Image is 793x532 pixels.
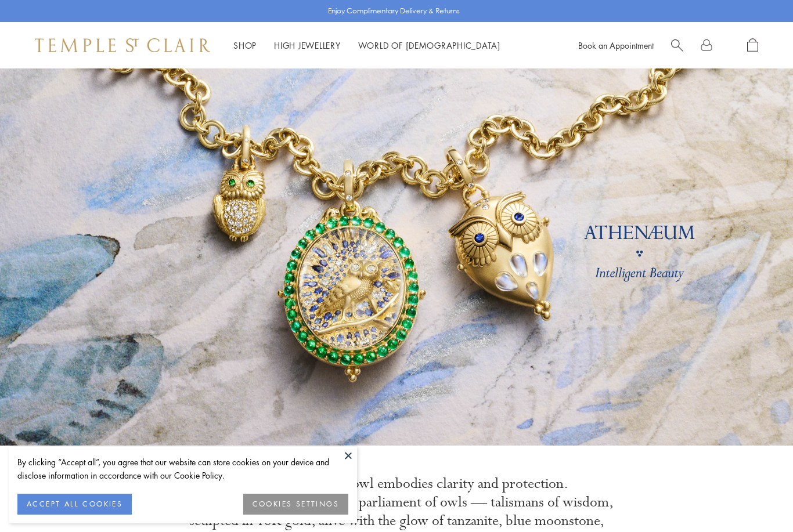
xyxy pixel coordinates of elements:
[735,477,781,520] iframe: Gorgias live chat messenger
[328,5,460,17] p: Enjoy Complimentary Delivery & Returns
[35,38,210,52] img: Temple St. Clair
[358,39,500,51] a: World of [DEMOGRAPHIC_DATA]World of [DEMOGRAPHIC_DATA]
[578,39,654,51] a: Book an Appointment
[243,494,348,515] button: COOKIES SETTINGS
[17,494,132,515] button: ACCEPT ALL COOKIES
[233,38,500,53] nav: Main navigation
[747,38,758,53] a: Open Shopping Bag
[17,455,348,482] div: By clicking “Accept all”, you agree that our website can store cookies on your device and disclos...
[274,39,341,51] a: High JewelleryHigh Jewellery
[671,38,683,53] a: Search
[233,39,257,51] a: ShopShop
